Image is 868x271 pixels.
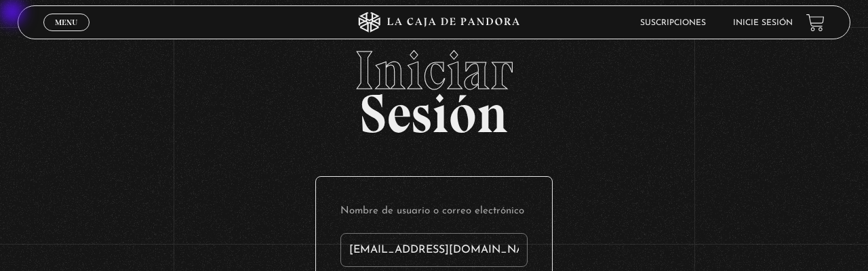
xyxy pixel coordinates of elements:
[18,43,851,130] h2: Sesión
[340,201,528,222] label: Nombre de usuario o correo electrónico
[806,14,825,32] a: View your shopping cart
[640,19,706,27] a: Suscripciones
[733,19,793,27] a: Inicie sesión
[51,30,83,39] span: Cerrar
[55,18,77,26] span: Menu
[18,43,851,98] span: Iniciar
